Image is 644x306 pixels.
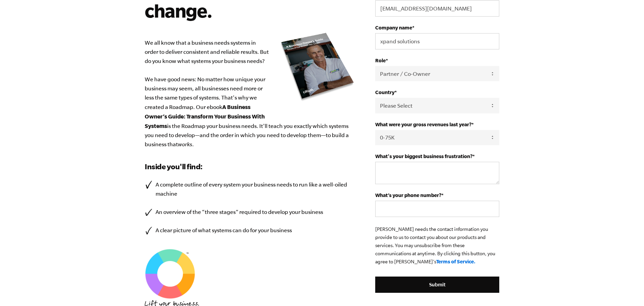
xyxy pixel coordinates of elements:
p: We all know that a business needs systems in order to deliver consistent and reliable results. Bu... [145,38,355,149]
p: [PERSON_NAME] needs the contact information you provide to us to contact you about our products a... [375,225,499,266]
span: What’s your phone number? [375,192,441,198]
span: What's your biggest business frustration? [375,153,472,159]
img: new_roadmap_cover_093019 [280,32,355,102]
li: A clear picture of what systems can do for your business [145,226,355,235]
a: Terms of Service. [436,259,476,264]
iframe: Chat Widget [610,274,644,306]
h3: Inside you'll find: [145,161,355,172]
em: works [178,141,192,147]
li: An overview of the “three stages” required to develop your business [145,207,355,217]
span: Role [375,58,386,63]
span: Country [375,89,395,95]
img: EMyth SES TM Graphic [145,248,196,299]
li: A complete outline of every system your business needs to run like a well-oiled machine [145,180,355,198]
input: Submit [375,277,499,293]
span: What were your gross revenues last year? [375,122,471,127]
span: Company name [375,25,412,30]
b: A Business Owner’s Guide: Transform Your Business With Systems [145,104,265,129]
